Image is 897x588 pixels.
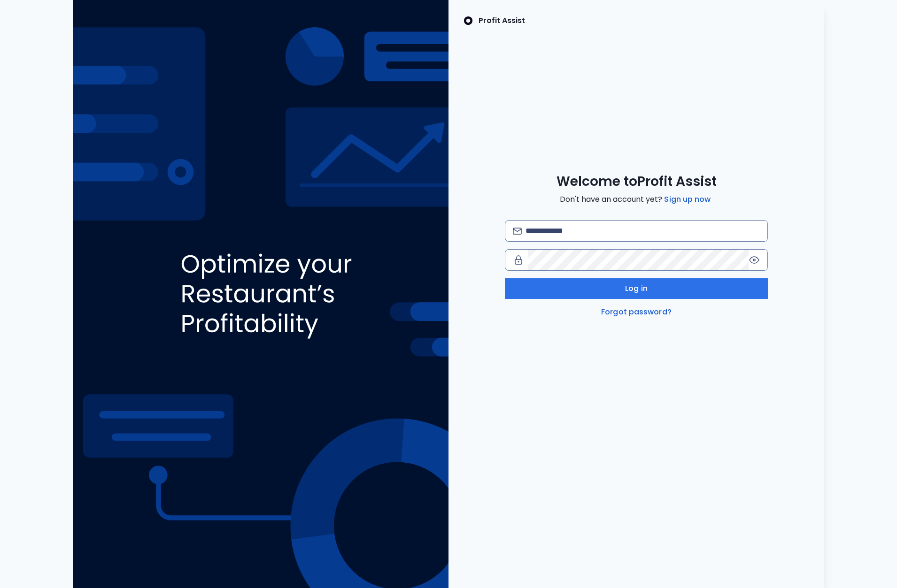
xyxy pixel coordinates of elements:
[557,173,717,190] span: Welcome to Profit Assist
[662,194,712,205] a: Sign up now
[464,15,473,26] img: SpotOn Logo
[505,278,768,299] button: Log in
[513,228,522,235] img: email
[625,283,648,294] span: Log in
[479,15,525,26] p: Profit Assist
[560,194,712,205] span: Don't have an account yet?
[599,306,673,318] a: Forgot password?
